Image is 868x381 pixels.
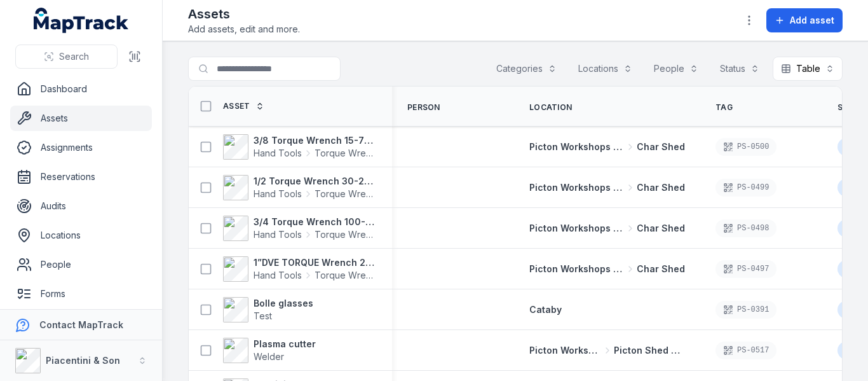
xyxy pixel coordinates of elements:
[715,138,776,156] div: PS-0500
[254,338,316,350] strong: Plasma cutter
[637,263,685,275] span: Char Shed
[254,134,377,147] strong: 3/8 Torque Wrench 15-75 ft/lbs site box 2 4581
[529,181,624,194] span: Picton Workshops & Bays
[407,102,440,113] span: Person
[10,164,152,190] a: Reservations
[59,50,89,63] span: Search
[637,181,685,194] span: Char Shed
[223,175,377,200] a: 1/2 Torque Wrench 30-250 ft/lbs site box 2 4579Hand ToolsTorque Wrench
[188,23,300,36] span: Add assets, edit and more.
[254,256,377,269] strong: 1”DVE TORQUE Wrench 200-1000 ft/lbs 4572
[570,57,641,81] button: Locations
[790,14,834,27] span: Add asset
[488,57,565,81] button: Categories
[254,216,377,228] strong: 3/4 Torque Wrench 100-500 ft/lbs box 2 4575
[223,216,377,241] a: 3/4 Torque Wrench 100-500 ft/lbs box 2 4575Hand ToolsTorque Wrench
[10,76,152,102] a: Dashboard
[223,134,377,160] a: 3/8 Torque Wrench 15-75 ft/lbs site box 2 4581Hand ToolsTorque Wrench
[254,188,302,200] span: Hand Tools
[10,223,152,248] a: Locations
[223,101,250,111] span: Asset
[646,57,707,81] button: People
[254,228,302,241] span: Hand Tools
[529,263,624,275] span: Picton Workshops & Bays
[529,222,685,235] a: Picton Workshops & BaysChar Shed
[715,342,776,359] div: PS-0517
[34,8,129,33] a: MapTrack
[529,344,685,357] a: Picton Workshops & BaysPicton Shed 2 Fabrication Shop
[10,281,152,307] a: Forms
[529,304,562,315] span: Cataby
[39,319,123,330] strong: Contact MapTrack
[715,179,776,197] div: PS-0499
[254,175,377,188] strong: 1/2 Torque Wrench 30-250 ft/lbs site box 2 4579
[637,222,685,235] span: Char Shed
[529,303,562,316] a: Cataby
[715,301,776,319] div: PS-0391
[10,135,152,160] a: Assignments
[315,147,377,160] span: Torque Wrench
[529,102,572,113] span: Location
[10,106,152,131] a: Assets
[46,355,120,366] strong: Piacentini & Son
[315,269,377,282] span: Torque Wrench
[254,310,272,321] span: Test
[254,297,313,310] strong: Bolle glasses
[10,193,152,219] a: Audits
[715,102,733,113] span: Tag
[223,338,316,363] a: Plasma cutterWelder
[712,57,768,81] button: Status
[223,297,313,322] a: Bolle glassesTest
[15,45,118,69] button: Search
[254,269,302,282] span: Hand Tools
[254,147,302,160] span: Hand Tools
[10,252,152,277] a: People
[529,344,601,357] span: Picton Workshops & Bays
[223,101,264,111] a: Asset
[529,181,685,194] a: Picton Workshops & BaysChar Shed
[223,256,377,282] a: 1”DVE TORQUE Wrench 200-1000 ft/lbs 4572Hand ToolsTorque Wrench
[254,351,284,362] span: Welder
[188,5,300,23] h2: Assets
[766,8,843,32] button: Add asset
[715,219,776,237] div: PS-0498
[529,263,685,275] a: Picton Workshops & BaysChar Shed
[637,141,685,153] span: Char Shed
[614,344,686,357] span: Picton Shed 2 Fabrication Shop
[315,228,377,241] span: Torque Wrench
[715,260,776,278] div: PS-0497
[529,141,624,153] span: Picton Workshops & Bays
[529,222,624,235] span: Picton Workshops & Bays
[315,188,377,200] span: Torque Wrench
[529,141,685,153] a: Picton Workshops & BaysChar Shed
[773,57,843,81] button: Table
